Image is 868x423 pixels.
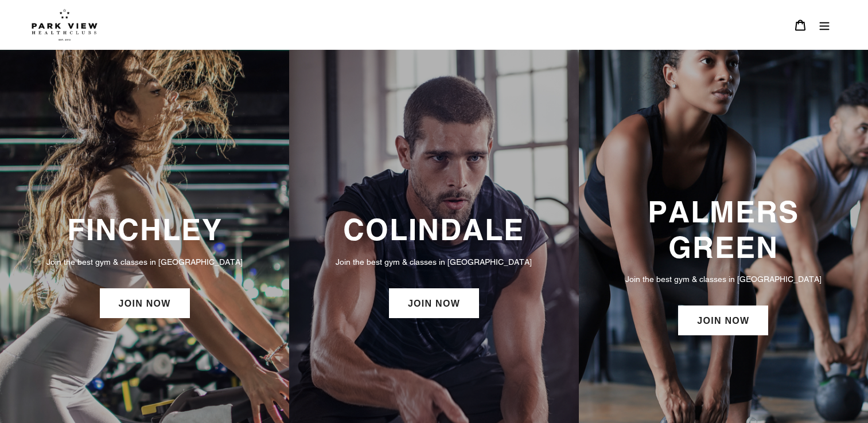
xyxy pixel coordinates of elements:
h3: FINCHLEY [11,212,278,247]
button: Menu [812,13,836,37]
a: JOIN NOW: Colindale Membership [389,288,479,318]
a: JOIN NOW: Finchley Membership [100,288,190,318]
p: Join the best gym & classes in [GEOGRAPHIC_DATA] [590,273,857,285]
a: JOIN NOW: Palmers Green Membership [678,305,768,335]
p: Join the best gym & classes in [GEOGRAPHIC_DATA] [11,256,278,268]
h3: COLINDALE [301,212,567,247]
img: Park view health clubs is a gym near you. [32,9,98,41]
h3: PALMERS GREEN [590,194,857,265]
p: Join the best gym & classes in [GEOGRAPHIC_DATA] [301,256,567,268]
